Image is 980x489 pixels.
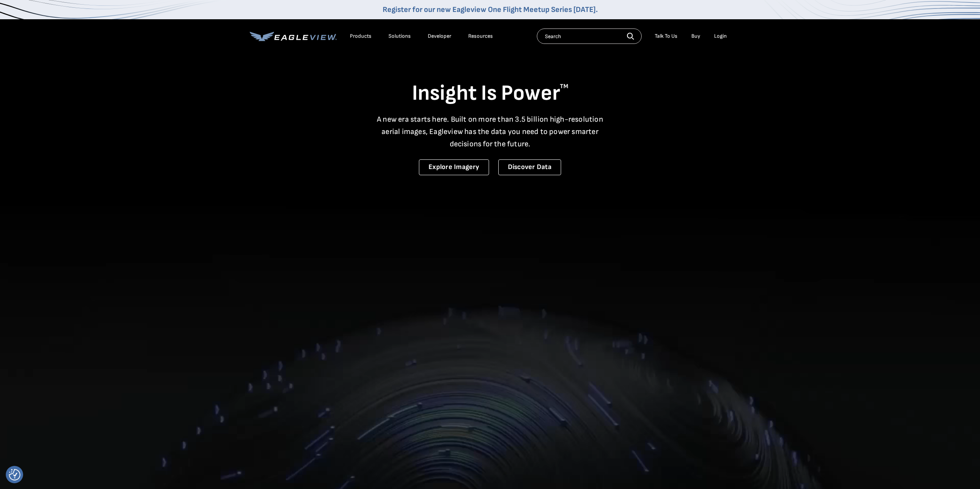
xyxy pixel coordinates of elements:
[655,33,677,40] div: Talk To Us
[714,33,727,40] div: Login
[498,159,561,175] a: Discover Data
[250,80,731,107] h1: Insight Is Power
[9,469,20,481] button: Consent Preferences
[560,83,568,90] sup: TM
[350,33,371,40] div: Products
[468,33,493,40] div: Resources
[9,469,20,481] img: Revisit consent button
[419,159,489,175] a: Explore Imagery
[388,33,411,40] div: Solutions
[372,113,608,150] p: A new era starts here. Built on more than 3.5 billion high-resolution aerial images, Eagleview ha...
[691,33,700,40] a: Buy
[383,5,598,14] a: Register for our new Eagleview One Flight Meetup Series [DATE].
[537,28,642,44] input: Search
[428,33,451,40] a: Developer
